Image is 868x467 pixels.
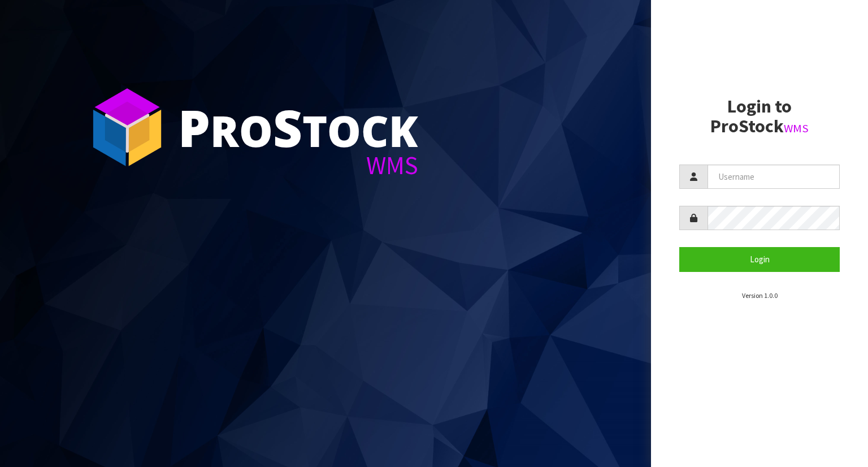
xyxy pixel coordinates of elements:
img: ProStock Cube [85,85,170,170]
span: P [178,93,210,162]
div: WMS [178,153,418,178]
h2: Login to ProStock [679,97,840,136]
button: Login [679,247,840,271]
div: ro tock [178,102,418,153]
input: Username [708,165,840,189]
small: WMS [784,121,809,136]
small: Version 1.0.0 [742,291,778,300]
span: S [273,93,302,162]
